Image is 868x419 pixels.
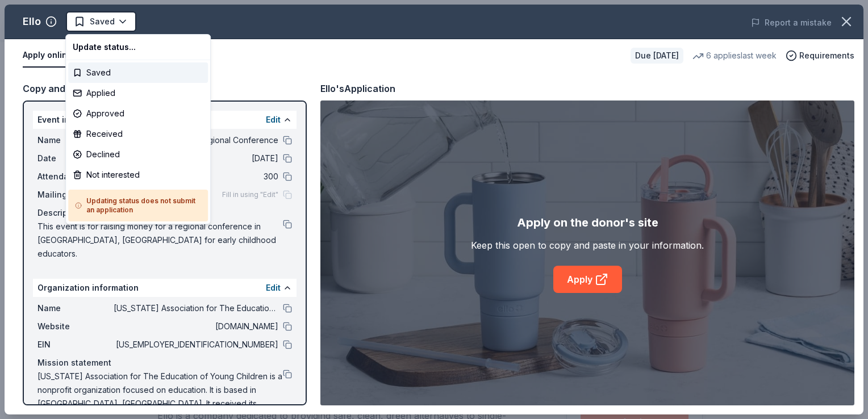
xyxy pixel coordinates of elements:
[68,144,208,165] div: Declined
[75,196,201,215] h5: Updating status does not submit an application
[68,103,208,124] div: Approved
[68,83,208,103] div: Applied
[68,62,208,83] div: Saved
[221,14,312,27] span: 2025 NMAEYC Regional Conference
[68,124,208,144] div: Received
[68,165,208,185] div: Not interested
[68,37,208,57] div: Update status...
